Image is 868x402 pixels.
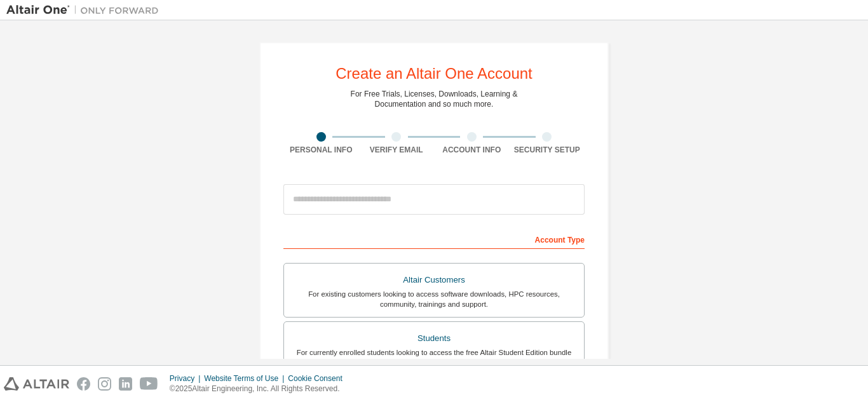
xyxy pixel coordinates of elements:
[336,66,532,81] div: Create an Altair One Account
[98,377,111,391] img: instagram.svg
[77,377,90,391] img: facebook.svg
[204,373,288,384] div: Website Terms of Use
[170,384,350,394] p: © 2025 Altair Engineering, Inc. All Rights Reserved.
[359,145,435,155] div: Verify Email
[140,377,158,391] img: youtube.svg
[6,4,165,17] img: Altair One
[283,145,359,155] div: Personal Info
[434,145,510,155] div: Account Info
[351,89,518,109] div: For Free Trials, Licenses, Downloads, Learning & Documentation and so much more.
[119,377,132,391] img: linkedin.svg
[292,347,576,368] div: For currently enrolled students looking to access the free Altair Student Edition bundle and all ...
[170,373,204,384] div: Privacy
[292,271,576,289] div: Altair Customers
[288,373,349,384] div: Cookie Consent
[510,145,585,155] div: Security Setup
[292,289,576,309] div: For existing customers looking to access software downloads, HPC resources, community, trainings ...
[4,377,69,391] img: altair_logo.svg
[292,330,576,347] div: Students
[283,229,585,249] div: Account Type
